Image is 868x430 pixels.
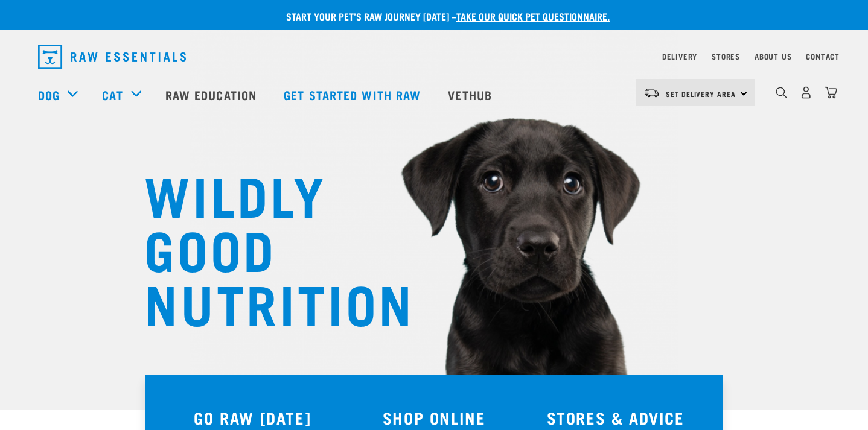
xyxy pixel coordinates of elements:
[153,71,272,119] a: Raw Education
[38,45,186,69] img: Raw Essentials Logo
[825,86,837,99] img: home-icon@2x.png
[662,54,697,58] a: Delivery
[532,408,699,427] h3: STORES & ADVICE
[28,40,840,74] nav: dropdown navigation
[272,71,436,119] a: Get started with Raw
[102,86,123,104] a: Cat
[776,87,787,98] img: home-icon-1@2x.png
[38,86,60,104] a: Dog
[436,71,507,119] a: Vethub
[666,92,736,96] span: Set Delivery Area
[456,13,610,19] a: take our quick pet questionnaire.
[643,87,660,98] img: van-moving.png
[351,408,518,427] h3: SHOP ONLINE
[144,166,386,329] h1: WILDLY GOOD NUTRITION
[169,408,336,427] h3: GO RAW [DATE]
[806,54,840,58] a: Contact
[755,54,791,58] a: About Us
[712,54,740,58] a: Stores
[800,86,812,99] img: user.png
